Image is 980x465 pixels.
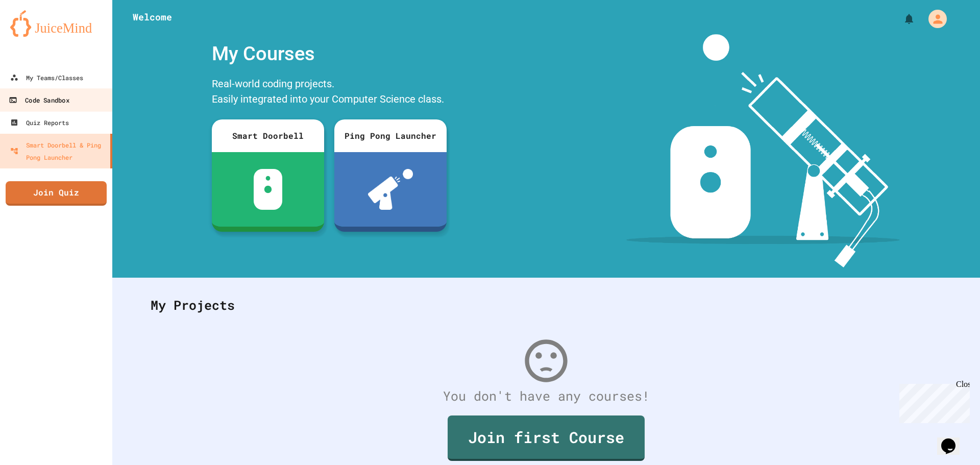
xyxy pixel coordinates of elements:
[9,94,69,107] div: Code Sandbox
[10,116,69,129] div: Quiz Reports
[918,7,949,31] div: My Account
[6,181,107,206] a: Join Quiz
[254,169,283,210] img: sdb-white.svg
[10,71,83,84] div: My Teams/Classes
[10,10,102,37] img: logo-orange.svg
[448,415,645,461] a: Join first Course
[140,386,952,406] div: You don't have any courses!
[10,139,106,163] div: Smart Doorbell & Ping Pong Launcher
[4,4,70,65] div: Chat with us now!Close
[368,169,413,210] img: ppl-with-ball.png
[334,119,447,152] div: Ping Pong Launcher
[207,74,452,112] div: Real-world coding projects. Easily integrated into your Computer Science class.
[140,285,952,325] div: My Projects
[207,34,452,74] div: My Courses
[884,10,918,28] div: My Notifications
[626,34,900,267] img: banner-image-my-projects.png
[937,424,970,455] iframe: chat widget
[212,119,324,152] div: Smart Doorbell
[895,380,970,423] iframe: chat widget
